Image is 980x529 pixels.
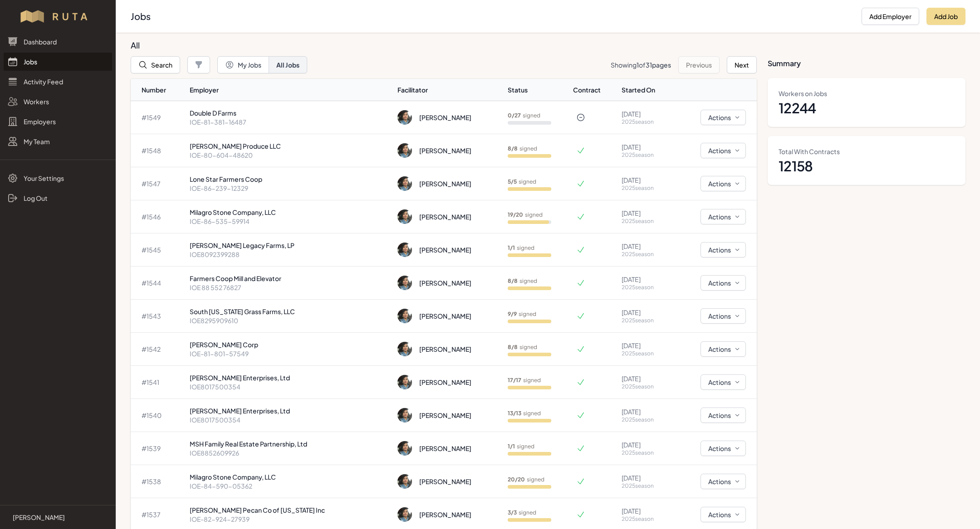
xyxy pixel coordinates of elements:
[622,284,670,291] p: 2025 season
[622,383,670,390] p: 2025 season
[190,349,391,358] p: IOE-81-801-57549
[190,382,391,391] p: IOE8017500354
[508,377,521,383] b: 17 / 17
[508,311,517,317] b: 9 / 9
[508,211,523,218] b: 19 / 20
[701,143,746,158] button: Actions
[419,278,471,287] div: [PERSON_NAME]
[4,132,112,150] a: My Team
[190,283,391,292] p: IOE 88 552 76827
[190,250,391,259] p: IOE8092399288
[4,112,112,131] a: Employers
[701,110,746,125] button: Actions
[622,440,670,449] p: [DATE]
[622,184,670,192] p: 2025 season
[637,61,639,69] span: 1
[508,311,536,318] p: signed
[727,56,757,73] button: Next
[190,472,391,481] p: Milagro Stone Company, LLC
[131,333,186,366] td: # 1542
[190,175,391,184] p: Lone Star Farmers Coop
[622,449,670,456] p: 2025 season
[131,465,186,498] td: # 1538
[622,118,670,126] p: 2025 season
[508,145,537,152] p: signed
[190,217,391,226] p: IOE-86-535-59914
[190,340,391,349] p: [PERSON_NAME] Corp
[4,169,112,187] a: Your Settings
[131,56,180,73] button: Search
[131,134,186,167] td: # 1548
[4,33,112,51] a: Dashboard
[701,308,746,324] button: Actions
[190,373,391,382] p: [PERSON_NAME] Enterprises, Ltd
[508,178,517,185] b: 5 / 5
[622,473,670,482] p: [DATE]
[508,443,534,450] p: signed
[131,200,186,233] td: # 1546
[419,179,471,188] div: [PERSON_NAME]
[926,8,965,25] button: Add Job
[618,79,673,101] th: Started On
[622,374,670,383] p: [DATE]
[190,184,391,193] p: IOE-86-239-12329
[190,150,391,160] p: IOE-80-604-48620
[508,244,515,251] b: 1 / 1
[508,178,536,185] p: signed
[190,514,391,524] p: IOE-82-924-27939
[190,406,391,415] p: [PERSON_NAME] Enterprises, Ltd
[394,79,504,101] th: Facilitator
[131,300,186,333] td: # 1543
[508,112,540,119] p: signed
[701,474,746,489] button: Actions
[131,432,186,465] td: # 1539
[701,242,746,257] button: Actions
[701,374,746,390] button: Actions
[862,8,919,25] button: Add Employer
[622,317,670,324] p: 2025 season
[701,408,746,423] button: Actions
[508,443,515,450] b: 1 / 1
[508,145,518,152] b: 8 / 8
[768,40,965,69] h3: Summary
[508,476,544,483] p: signed
[190,307,391,316] p: South [US_STATE] Grass Farms, LLC
[190,141,391,150] p: [PERSON_NAME] Produce LLC
[190,208,391,217] p: Milagro Stone Company, LLC
[622,341,670,350] p: [DATE]
[508,244,534,252] p: signed
[508,410,541,417] p: signed
[419,411,471,420] div: [PERSON_NAME]
[622,350,670,357] p: 2025 season
[779,89,955,98] dt: Workers on Jobs
[701,209,746,224] button: Actions
[131,40,750,51] h3: All
[508,410,521,417] b: 13 / 13
[508,377,541,384] p: signed
[217,56,269,73] button: My Jobs
[622,242,670,251] p: [DATE]
[622,218,670,225] p: 2025 season
[622,175,670,184] p: [DATE]
[622,407,670,416] p: [DATE]
[419,113,471,122] div: [PERSON_NAME]
[419,477,471,486] div: [PERSON_NAME]
[190,505,391,514] p: [PERSON_NAME] Pecan Co of [US_STATE] Inc
[779,147,955,156] dt: Total With Contracts
[13,513,65,522] p: [PERSON_NAME]
[190,108,391,117] p: Double D Farms
[573,79,618,101] th: Contract
[701,441,746,456] button: Actions
[131,10,854,23] h2: Jobs
[779,100,955,116] dd: 12244
[131,399,186,432] td: # 1540
[779,158,955,174] dd: 12158
[508,112,521,119] b: 0 / 27
[508,509,517,516] b: 3 / 3
[4,73,112,91] a: Activity Feed
[190,117,391,126] p: IOE-81-381-16487
[419,345,471,354] div: [PERSON_NAME]
[419,245,471,254] div: [PERSON_NAME]
[131,79,186,101] th: Number
[504,79,573,101] th: Status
